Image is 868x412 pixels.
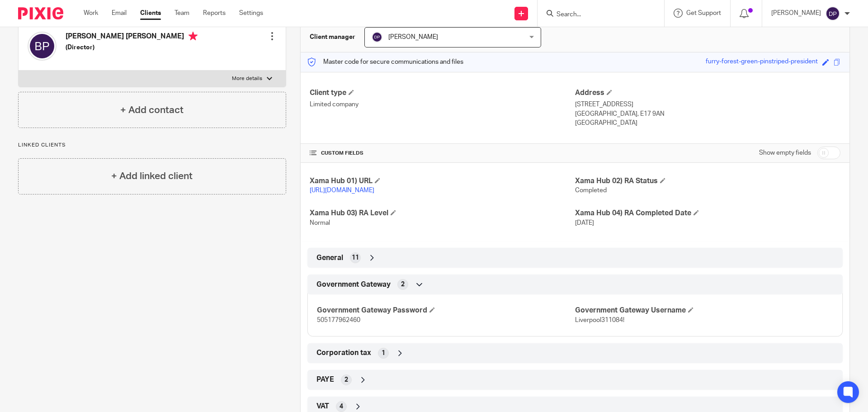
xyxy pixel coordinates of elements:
[686,10,721,16] span: Get Support
[310,88,575,98] h4: Client type
[232,75,262,82] p: More details
[316,280,391,289] span: Government Gateway
[575,220,594,226] span: [DATE]
[401,280,405,289] span: 2
[575,88,840,98] h4: Address
[388,34,438,40] span: [PERSON_NAME]
[66,32,198,43] h4: [PERSON_NAME] [PERSON_NAME]
[140,9,161,18] a: Clients
[771,9,821,18] p: [PERSON_NAME]
[575,208,840,218] h4: Xama Hub 04) RA Completed Date
[66,43,198,52] h5: (Director)
[239,9,263,18] a: Settings
[18,142,286,149] p: Linked clients
[344,375,348,384] span: 2
[111,169,193,183] h4: + Add linked client
[307,57,463,66] p: Master code for secure communications and files
[175,9,189,18] a: Team
[316,348,371,358] span: Corporation tax
[18,7,63,19] img: Pixie
[575,109,840,118] p: [GEOGRAPHIC_DATA], E17 9AN
[706,57,818,67] div: furry-forest-green-pinstriped-president
[352,253,359,262] span: 11
[826,6,840,21] img: svg%3E
[382,349,385,358] span: 1
[310,208,575,218] h4: Xama Hub 03) RA Level
[759,148,811,157] label: Show empty fields
[316,375,334,384] span: PAYE
[310,220,330,226] span: Normal
[310,33,355,42] h3: Client manager
[575,118,840,128] p: [GEOGRAPHIC_DATA]
[112,9,127,18] a: Email
[317,306,575,315] h4: Government Gateway Password
[310,176,575,186] h4: Xama Hub 01) URL
[316,253,343,263] span: General
[340,402,343,411] span: 4
[556,11,637,19] input: Search
[575,187,607,194] span: Completed
[189,32,198,41] i: Primary
[575,306,833,315] h4: Government Gateway Username
[120,103,184,117] h4: + Add contact
[372,32,382,43] img: svg%3E
[310,150,575,157] h4: CUSTOM FIELDS
[310,187,374,194] a: [URL][DOMAIN_NAME]
[317,317,360,323] span: 505177962460
[310,100,575,109] p: Limited company
[575,317,624,323] span: Liverpool311084!
[28,32,57,61] img: svg%3E
[575,176,840,186] h4: Xama Hub 02) RA Status
[84,9,98,18] a: Work
[203,9,226,18] a: Reports
[575,100,840,109] p: [STREET_ADDRESS]
[316,402,329,411] span: VAT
